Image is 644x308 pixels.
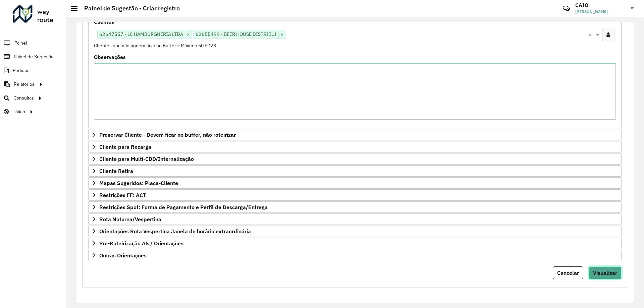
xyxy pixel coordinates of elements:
h3: CAIO [575,2,626,8]
span: Restrições FF: ACT [99,192,146,198]
span: Rota Noturna/Vespertina [99,217,161,222]
span: × [185,30,192,39]
span: Tático [13,108,25,115]
span: Cancelar [557,269,579,276]
a: Cliente Retira [88,165,622,177]
span: Pre-Roteirização AS / Orientações [99,241,183,246]
span: × [278,30,285,39]
span: Mapas Sugeridos: Placa-Cliente [99,180,178,186]
h2: Painel de Sugestão - Criar registro [77,5,180,12]
a: Rota Noturna/Vespertina [88,213,622,225]
span: Restrições Spot: Forma de Pagamento e Perfil de Descarga/Entrega [99,204,268,210]
span: Orientações Rota Vespertina Janela de horário extraordinária [99,229,251,234]
a: Restrições FF: ACT [88,189,622,201]
span: 62647557 - LC HAMBURGUERIA LTDA [98,30,185,38]
span: Relatórios [14,81,35,88]
button: Cancelar [553,266,583,279]
a: Pre-Roteirização AS / Orientações [88,238,622,249]
a: Orientações Rota Vespertina Janela de horário extraordinária [88,226,622,237]
span: [PERSON_NAME] [575,9,626,15]
span: Painel [14,40,27,47]
span: Visualizar [593,269,617,276]
span: Preservar Cliente - Devem ficar no buffer, não roteirizar [99,132,236,137]
span: Cliente para Recarga [99,144,151,149]
a: Mapas Sugeridos: Placa-Cliente [88,177,622,189]
a: Cliente para Multi-CDD/Internalização [88,153,622,165]
span: Clear all [588,30,594,39]
span: Cliente Retira [99,168,133,174]
span: Painel de Sugestão [14,53,54,60]
a: Preservar Cliente - Devem ficar no buffer, não roteirizar [88,129,622,140]
span: Pedidos [13,67,30,74]
span: Consultas [13,95,34,102]
span: Outras Orientações [99,253,147,258]
div: Priorizar Cliente - Não podem ficar no buffer [88,16,622,128]
a: Restrições Spot: Forma de Pagamento e Perfil de Descarga/Entrega [88,201,622,213]
button: Visualizar [589,266,622,279]
a: Outras Orientações [88,250,622,261]
a: Cliente para Recarga [88,141,622,152]
span: Cliente para Multi-CDD/Internalização [99,156,194,162]
label: Observações [94,53,126,61]
small: Clientes que não podem ficar no Buffer – Máximo 50 PDVS [94,43,216,49]
span: 62655499 - BEER HOUSE DISTRIBUI [194,30,278,38]
a: Contato Rápido [559,1,574,16]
